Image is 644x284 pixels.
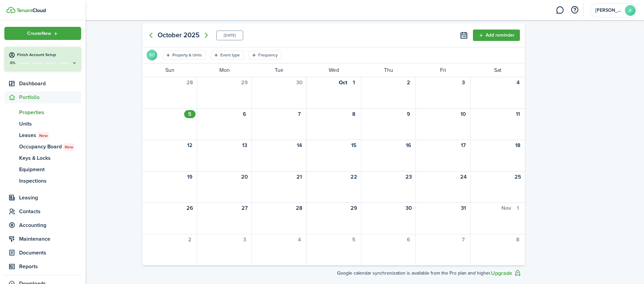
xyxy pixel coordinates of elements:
div: Monday, October 27, 2025 [239,204,250,212]
div: Tuesday, November 4, 2025 [293,236,305,244]
mbsc-button: Next page [200,29,213,42]
span: 2025 [183,30,200,41]
div: Nov [501,204,511,212]
div: Thu [361,63,416,77]
div: Wednesday, October 15, 2025 [348,141,360,149]
span: Keys & Locks [19,154,81,162]
span: Documents [19,249,81,257]
div: Monday, October 13, 2025 [239,141,250,149]
div: Tuesday, October 14, 2025 [293,141,305,149]
div: Monday, October 20, 2025 [239,173,250,181]
div: Friday, October 24, 2025 [458,173,469,181]
div: Today, Sunday, October 5, 2025 [184,110,196,118]
mbsc-button: [DATE] [224,31,236,40]
button: Upgrade [491,269,522,277]
span: Leasing [19,194,81,202]
div: Wednesday, October 22, 2025 [348,173,360,181]
span: October [158,30,182,41]
div: Wednesday, October 8, 2025 [348,110,360,118]
div: Thursday, November 6, 2025 [403,236,414,244]
span: Occupancy Board [19,143,81,151]
filter-tag-label: Event type [220,52,240,58]
mbsc-button: October2025 [158,30,200,41]
span: Properties [19,108,81,116]
div: Tuesday, October 28, 2025 [293,204,305,212]
h4: Finish Account Setup [17,52,77,58]
div: Sun [142,63,197,77]
filter-tag: Open filter [211,51,244,59]
div: Sat [470,63,525,77]
div: Saturday, October 4, 2025 [512,79,524,87]
div: Sunday, September 28, 2025 [184,79,196,87]
div: Thursday, October 23, 2025 [403,173,414,181]
a: LeasesNew [4,130,81,141]
span: Dashboard [19,80,81,88]
div: Thursday, October 9, 2025 [403,110,414,118]
div: Oct [339,79,347,87]
div: Tuesday, October 21, 2025 [293,173,305,181]
avatar-text: B [625,5,636,16]
button: Finish Account Setup0% [4,47,81,71]
div: Thursday, October 30, 2025 [403,204,414,212]
div: Wed [306,63,361,77]
mbsc-button: Previous page [144,29,158,42]
filter-tag-label: Frequency [258,52,278,58]
span: Inspections [19,177,81,185]
button: Open menu [4,27,81,40]
div: Friday, November 7, 2025 [458,236,469,244]
span: Reports [19,263,81,271]
div: Sunday, October 19, 2025 [184,173,196,181]
span: Units [19,120,81,128]
span: Equipment [19,165,81,174]
div: Tue [252,63,306,77]
span: Portfolio [19,93,81,101]
div: Friday, October 31, 2025 [458,204,469,212]
div: Wednesday, October 1, 2025 [348,79,360,87]
div: Saturday, November 1, 2025 [512,204,524,212]
div: Thursday, October 2, 2025 [403,79,414,87]
div: Saturday, November 8, 2025 [512,236,524,244]
a: Messaging [553,2,566,19]
div: Monday, September 29, 2025 [239,79,250,87]
div: Saturday, October 18, 2025 [512,141,524,149]
div: Monday, November 3, 2025 [239,236,250,244]
div: Friday, October 3, 2025 [458,79,469,87]
div: Mon [197,63,252,77]
button: Open resource center [569,4,580,16]
img: TenantCloud [16,8,46,12]
div: Saturday, October 25, 2025 [512,173,524,181]
div: Sunday, November 2, 2025 [184,236,196,244]
a: Units [4,118,81,130]
div: Friday, October 17, 2025 [458,141,469,149]
a: Reports [4,261,81,273]
div: Thursday, October 16, 2025 [403,141,414,149]
span: Maintenance [19,235,81,243]
div: Tuesday, October 7, 2025 [293,110,305,118]
span: New [65,144,73,150]
filter-tag-label: Property & Units [172,52,202,58]
span: Accounting [19,221,81,229]
filter-tag: Open filter [163,51,206,59]
div: Sunday, October 26, 2025 [184,204,196,212]
span: Create New [27,31,51,36]
mbsc-calendar-today: Today [216,31,243,40]
a: Keys & Locks [4,152,81,164]
a: Properties [4,107,81,118]
div: Sunday, October 12, 2025 [184,141,196,149]
div: Wednesday, November 5, 2025 [348,236,360,244]
div: Tuesday, September 30, 2025 [293,79,305,87]
span: New [39,133,48,139]
button: Add reminder [473,30,520,41]
filter-tag: Open filter [249,51,282,59]
a: Equipment [4,164,81,175]
div: Wednesday, October 29, 2025 [348,204,360,212]
div: Saturday, October 11, 2025 [512,110,524,118]
img: TenantCloud [6,7,15,13]
a: Inspections [4,175,81,187]
div: Monday, October 6, 2025 [239,110,250,118]
div: Fri [416,63,470,77]
avatar-text: BD [147,50,157,60]
a: Occupancy BoardNew [4,141,81,152]
span: Contacts [19,207,81,216]
div: Friday, October 10, 2025 [458,110,469,118]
